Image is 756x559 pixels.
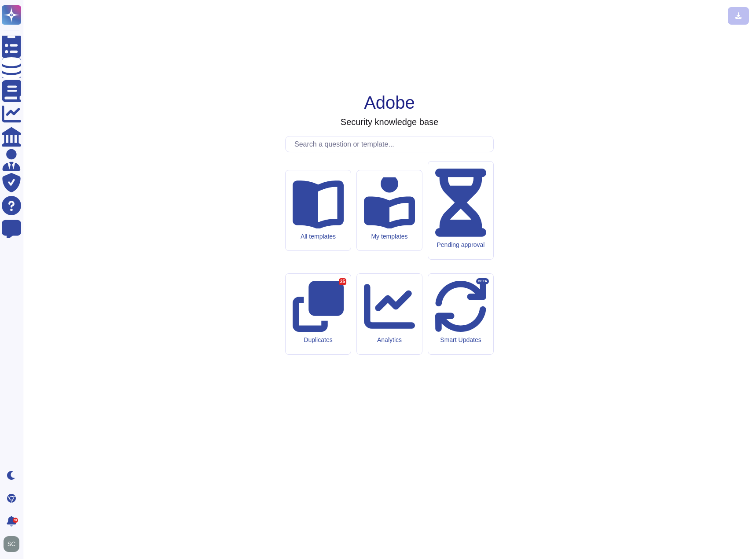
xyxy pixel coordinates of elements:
[364,233,415,240] div: My templates
[364,92,415,113] h1: Adobe
[476,278,489,284] div: BETA
[2,534,26,554] button: user
[435,241,486,249] div: Pending approval
[339,278,346,285] div: 25
[341,117,438,127] h3: Security knowledge base
[13,518,18,523] div: 9+
[435,336,486,344] div: Smart Updates
[4,536,19,552] img: user
[293,233,344,240] div: All templates
[293,336,344,344] div: Duplicates
[290,136,493,152] input: Search a question or template...
[364,336,415,344] div: Analytics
